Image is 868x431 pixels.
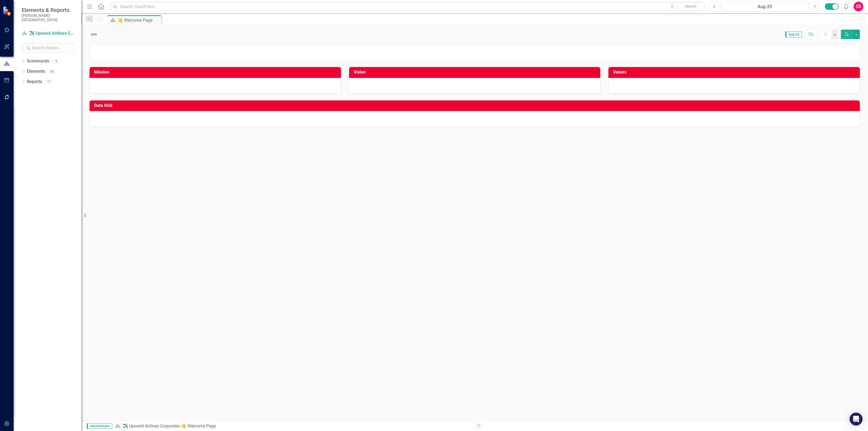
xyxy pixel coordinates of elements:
[45,80,53,84] div: 11
[723,4,806,10] div: Aug-25
[27,68,45,75] a: Elements
[123,423,179,429] a: ✈️ Upward Airlines Corporate
[22,30,76,37] a: ✈️ Upward Airlines Corporate
[94,70,338,75] h3: Mission
[3,6,12,16] img: ClearPoint Strategy
[181,423,216,429] div: 👋 Welcome Page
[87,423,112,429] span: Administrator
[850,413,863,426] div: Open Intercom Messenger
[854,2,863,11] button: CS
[22,7,76,13] span: Elements & Reports
[677,3,704,10] button: Search
[613,70,857,75] h3: Values
[94,103,857,108] h3: Data Grid
[354,70,598,75] h3: Vision
[22,13,76,22] small: [PERSON_NAME][GEOGRAPHIC_DATA]
[27,58,49,64] a: Scorecards
[115,423,471,429] div: »
[22,43,76,53] input: Search Below...
[48,69,56,74] div: 45
[90,30,98,39] img: Not Defined
[117,17,160,24] div: 👋 Welcome Page
[52,59,60,64] div: 3
[27,79,42,85] a: Reports
[785,31,802,37] span: Aug-25
[685,4,697,8] span: Search
[721,2,808,11] button: Aug-25
[110,2,706,11] input: Search ClearPoint...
